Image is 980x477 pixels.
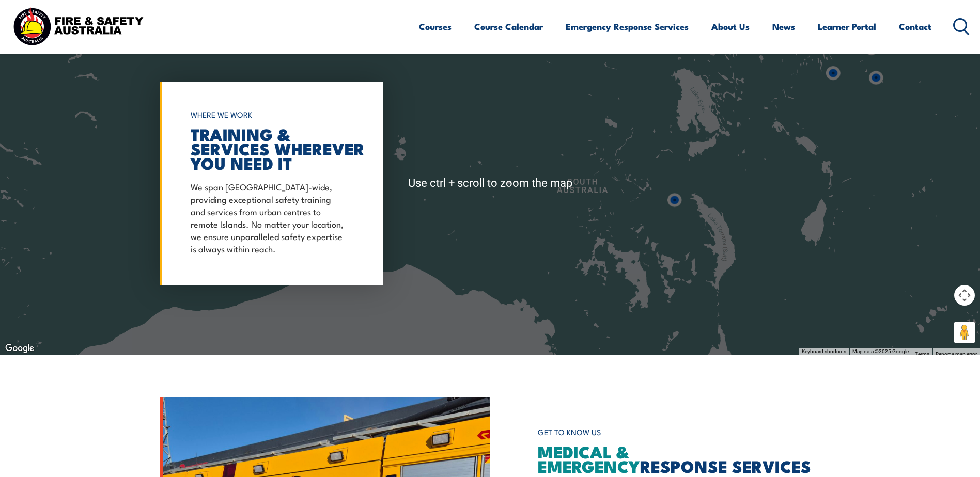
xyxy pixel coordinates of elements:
h2: RESPONSE SERVICES [538,444,821,473]
button: Keyboard shortcuts [802,348,846,355]
a: Terms (opens in new tab) [915,351,929,357]
a: Courses [419,13,452,40]
a: Learner Portal [818,13,876,40]
span: Map data ©2025 Google [852,348,909,354]
h6: WHERE WE WORK [191,105,347,124]
button: Drag Pegman onto the map to open Street View [954,322,975,343]
a: Report a map error [936,351,977,357]
a: Emergency Response Services [566,13,689,40]
a: About Us [711,13,750,40]
button: Map camera controls [954,285,975,306]
a: Course Calendar [474,13,543,40]
p: We span [GEOGRAPHIC_DATA]-wide, providing exceptional safety training and services from urban cen... [191,180,347,255]
img: Google [3,342,37,355]
h2: TRAINING & SERVICES WHEREVER YOU NEED IT [191,126,347,170]
a: News [772,13,795,40]
a: Open this area in Google Maps (opens a new window) [3,342,37,355]
a: Contact [899,13,931,40]
h6: GET TO KNOW US [538,423,821,442]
